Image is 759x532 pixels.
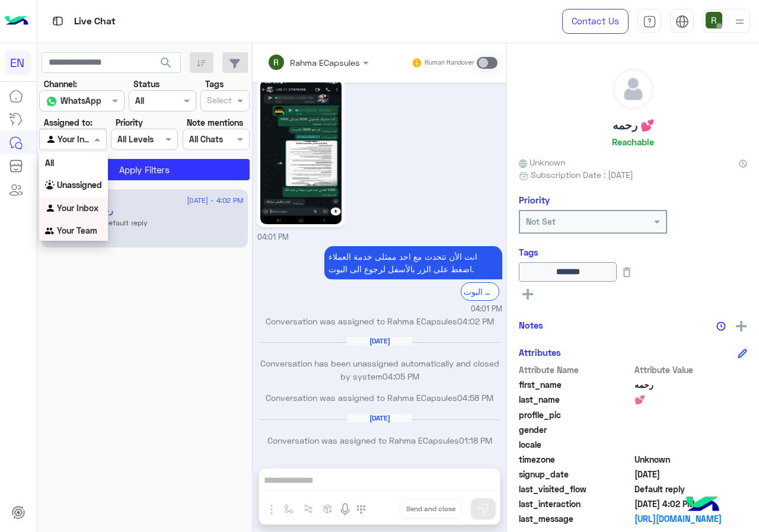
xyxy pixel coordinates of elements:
b: All [45,158,54,168]
span: 2024-03-09T14:54:01.384Z [634,468,748,480]
span: search [159,56,173,70]
p: Conversation was assigned to Rahma ECapsules [257,391,502,404]
span: 04:01 PM [471,304,502,315]
span: Attribute Name [519,364,632,376]
button: Send and close [400,499,462,519]
span: : Default reply [93,218,148,227]
img: tab [675,15,689,28]
span: Default reply [634,483,748,495]
span: last_interaction [519,498,632,510]
div: EN [5,50,30,75]
img: INBOX.AGENTFILTER.UNASSIGNED [45,180,57,192]
h6: Notes [519,320,543,330]
label: Status [133,78,160,90]
h6: Tags [519,247,747,257]
img: hulul-logo.png [682,485,723,526]
span: first_name [519,378,632,391]
img: 1293241735542049.jpg [260,80,342,224]
span: last_visited_flow [519,483,632,495]
h6: Attributes [519,347,561,358]
h6: Reachable [612,136,654,147]
label: Tags [205,78,224,90]
p: 12/8/2025, 4:01 PM [324,246,502,279]
span: رحمه [634,378,748,391]
b: Your Team [57,225,97,235]
span: Unknown [634,453,748,466]
span: 04:01 PM [257,232,289,241]
div: Select [205,94,232,109]
b: Your Inbox [57,203,98,213]
button: Apply Filters [39,159,250,180]
button: search [152,52,181,78]
span: locale [519,438,632,451]
label: Note mentions [187,116,243,129]
b: Unassigned [57,180,102,190]
img: tab [643,15,656,28]
img: userImage [706,12,722,28]
h5: رحمه 💕 [613,119,654,132]
img: INBOX.AGENTFILTER.YOURTEAM [45,226,57,238]
label: Priority [116,116,143,129]
ng-dropdown-panel: Options list [39,152,108,241]
span: Unknown [519,156,565,168]
span: 04:58 PM [457,393,493,403]
span: last_message [519,512,632,525]
h6: [DATE] [347,414,412,422]
img: profile [732,14,747,29]
span: signup_date [519,468,632,480]
p: Conversation has been unassigned automatically and closed by system [257,357,502,383]
span: 💕 [634,393,748,406]
img: tab [50,14,65,28]
span: 01:18 PM [459,435,492,445]
img: defaultAdmin.png [613,69,653,109]
span: [DATE] - 4:02 PM [187,195,243,206]
span: null [634,423,748,436]
small: Human Handover [425,58,474,68]
p: Conversation was assigned to Rahma ECapsules [257,315,502,327]
span: profile_pic [519,409,632,421]
img: add [736,321,747,332]
span: timezone [519,453,632,466]
a: Contact Us [562,9,629,34]
p: Conversation was assigned to Rahma ECapsules [257,434,502,447]
span: gender [519,423,632,436]
h6: [DATE] [347,337,412,345]
h6: Priority [519,195,550,205]
img: INBOX.AGENTFILTER.YOURINBOX [45,203,57,215]
span: 2025-08-12T13:02:05.076Z [634,498,748,510]
a: tab [637,9,661,34]
span: 04:05 PM [382,371,419,381]
img: Logo [5,9,28,34]
p: Live Chat [74,14,116,30]
span: Attribute Value [634,364,748,376]
div: الرجوع الى البوت [461,282,499,301]
label: Assigned to: [44,116,93,129]
span: 04:02 PM [457,316,494,326]
a: [URL][DOMAIN_NAME] [634,512,748,525]
span: null [634,438,748,451]
span: last_name [519,393,632,406]
img: notes [716,321,726,331]
label: Channel: [44,78,77,90]
span: Subscription Date : [DATE] [531,168,633,181]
